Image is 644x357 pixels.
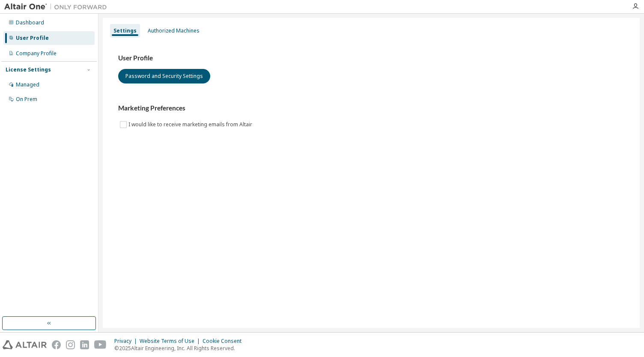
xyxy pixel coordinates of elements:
[66,340,75,349] img: instagram.svg
[118,54,624,62] h3: User Profile
[94,340,107,349] img: youtube.svg
[148,27,200,34] div: Authorized Machines
[118,104,624,113] h3: Marketing Preferences
[3,340,47,349] img: altair_logo.svg
[114,345,247,352] p: © 2025 Altair Engineering, Inc. All Rights Reserved.
[203,338,247,345] div: Cookie Consent
[128,119,254,130] label: I would like to receive marketing emails from Altair
[16,96,37,103] div: On Prem
[52,340,61,349] img: facebook.svg
[16,19,44,26] div: Dashboard
[113,27,137,34] div: Settings
[16,50,57,57] div: Company Profile
[140,338,203,345] div: Website Terms of Use
[118,69,210,83] button: Password and Security Settings
[4,3,111,11] img: Altair One
[16,35,49,42] div: User Profile
[80,340,89,349] img: linkedin.svg
[6,66,51,73] div: License Settings
[16,81,39,88] div: Managed
[114,338,140,345] div: Privacy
